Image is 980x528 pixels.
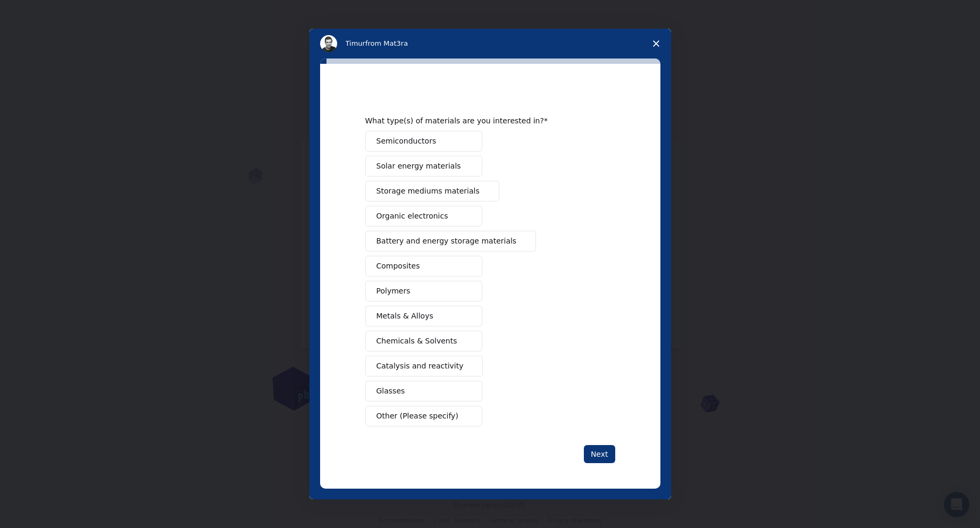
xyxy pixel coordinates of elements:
span: Close survey [641,29,671,58]
span: Composites [376,261,420,272]
span: Battery and energy storage materials [376,236,517,247]
div: What type(s) of materials are you interested in? [365,116,599,125]
span: Chemicals & Solvents [376,336,457,347]
button: Semiconductors [365,131,482,152]
span: Polymers [376,286,411,297]
span: Solar energy materials [376,161,461,172]
button: Next [584,445,615,463]
button: Catalysis and reactivity [365,356,483,376]
button: Metals & Alloys [365,306,482,326]
span: Storage mediums materials [376,186,480,197]
button: Chemicals & Solvents [365,331,482,351]
span: Catalysis and reactivity [376,361,464,372]
img: Profile image for Timur [320,35,337,52]
button: Polymers [365,281,482,301]
button: Organic electronics [365,206,482,227]
span: Timur [346,39,365,47]
button: Storage mediums materials [365,181,499,202]
span: Semiconductors [376,136,437,147]
button: Battery and energy storage materials [365,231,537,252]
span: Organic electronics [376,211,448,222]
span: Glasses [376,385,405,397]
button: Glasses [365,381,482,401]
span: Other (Please specify) [376,410,458,422]
span: Support [21,7,59,17]
button: Other (Please specify) [365,406,482,426]
span: from Mat3ra [365,39,408,47]
button: Composites [365,256,482,276]
span: Metals & Alloys [376,311,433,322]
button: Solar energy materials [365,156,482,177]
